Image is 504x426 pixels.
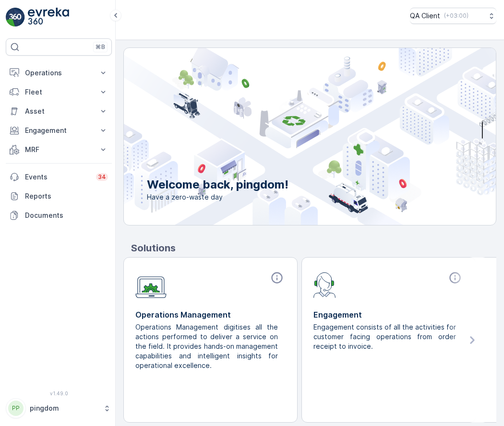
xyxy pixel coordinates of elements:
[25,191,108,201] p: Reports
[313,322,456,351] p: Engagement consists of all the activities for customer facing operations from order receipt to in...
[135,309,286,320] p: Operations Management
[96,43,105,51] p: ⌘B
[135,322,278,370] p: Operations Management digitises all the actions performed to deliver a service on the field. It p...
[28,8,69,27] img: logo_light-DOdMpM7g.png
[6,398,112,418] button: PPpingdom
[8,401,24,416] div: PP
[25,87,93,97] p: Fleet
[25,126,93,135] p: Engagement
[6,8,25,27] img: logo
[25,68,93,78] p: Operations
[30,403,98,413] p: pingdom
[6,102,112,121] button: Asset
[25,172,90,182] p: Events
[6,206,112,225] a: Documents
[25,106,93,116] p: Asset
[6,140,112,159] button: MRF
[147,192,288,202] span: Have a zero-waste day
[98,173,106,181] p: 34
[135,271,167,298] img: module-icon
[410,11,440,21] p: QA Client
[313,271,336,298] img: module-icon
[6,187,112,206] a: Reports
[6,83,112,102] button: Fleet
[6,121,112,140] button: Engagement
[410,8,496,24] button: QA Client(+03:00)
[131,241,496,255] p: Solutions
[147,177,288,192] p: Welcome back, pingdom!
[6,167,112,187] a: Events34
[6,390,112,396] span: v 1.49.0
[313,309,464,320] p: Engagement
[6,63,112,83] button: Operations
[25,211,108,220] p: Documents
[444,12,468,20] p: ( +03:00 )
[25,145,93,154] p: MRF
[81,48,496,225] img: city illustration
